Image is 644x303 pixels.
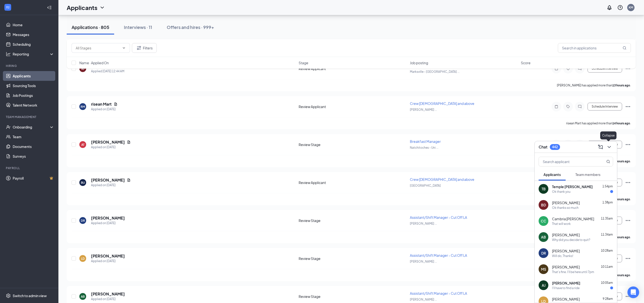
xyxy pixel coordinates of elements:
[598,144,603,150] svg: ComposeMessage
[603,297,613,301] span: 9:28am
[612,273,630,277] b: 20 hours ago
[67,3,97,12] h1: Applicants
[612,197,630,201] b: 17 hours ago
[299,180,407,185] div: Review Applicant
[81,105,85,109] div: RM
[99,5,105,10] svg: ChevronDown
[605,143,613,151] button: ChevronDown
[13,20,54,30] a: Home
[552,206,579,210] div: Ok thanks so much
[601,233,613,236] span: 11:34am
[541,251,546,256] div: DR
[552,270,594,274] div: That’s fine. I’ll be here until 7pm
[132,43,157,53] button: Filter Filters
[557,83,631,87] p: [PERSON_NAME] has applied more than .
[91,139,125,145] h5: [PERSON_NAME]
[542,283,545,288] div: AJ
[552,184,593,189] span: Temple [PERSON_NAME]
[541,219,546,223] div: CC
[625,218,631,223] svg: Ellipses
[127,140,131,144] svg: Document
[601,249,613,252] span: 10:28am
[13,39,54,49] a: Scheduling
[597,143,604,151] button: ComposeMessage
[6,64,53,68] div: Hiring
[6,293,11,298] svg: Settings
[410,291,467,295] span: Assistant/Shift Manager - Cut Off LA
[136,45,142,51] svg: Filter
[552,216,594,221] span: Cambria [PERSON_NAME]
[602,184,613,188] span: 1:54pm
[541,235,546,239] div: AB
[91,291,125,297] h5: [PERSON_NAME]
[552,232,580,237] span: [PERSON_NAME]
[47,5,52,10] svg: Collapse
[91,259,125,264] div: Applied on [DATE]
[410,146,438,149] span: Natchitoches - Uni ...
[6,125,11,129] svg: UserCheck
[601,281,613,285] span: 10:05am
[91,145,131,150] div: Applied on [DATE]
[588,103,622,110] button: Schedule Interview
[410,108,437,111] span: [PERSON_NAME] ...
[167,24,214,30] div: Offers and hires · 999+
[410,184,441,187] span: [GEOGRAPHIC_DATA]
[625,104,631,110] svg: Ellipses
[552,265,580,269] span: [PERSON_NAME]
[299,294,407,299] div: Review Stage
[410,253,467,257] span: Assistant/Shift Manager - Cut Off LA
[539,144,547,150] h3: Chat
[13,125,50,129] div: Onboarding
[612,159,630,163] b: 15 hours ago
[558,43,631,53] input: Search in applications
[552,200,580,205] span: [PERSON_NAME]
[81,219,85,223] div: DR
[627,286,639,298] div: Open Intercom Messenger
[552,254,573,258] div: Will do, Thanks!
[410,298,437,301] span: [PERSON_NAME] ...
[81,294,85,299] div: AB
[13,132,54,142] a: Team
[577,105,583,109] svg: ChatInactive
[91,183,131,188] div: Applied on [DATE]
[552,238,590,242] div: Why did you decide to quit?
[91,177,125,183] h5: [PERSON_NAME]
[552,145,558,149] div: 442
[81,257,85,261] div: LD
[541,267,546,272] div: MS
[612,121,630,125] b: 14 hours ago
[114,102,118,106] svg: Document
[13,81,54,91] a: Sourcing Tools
[13,151,54,161] a: Surveys
[602,201,613,204] span: 1:38pm
[600,131,616,139] div: Collapse
[13,71,54,81] a: Applicants
[299,60,308,65] span: Stage
[79,60,109,65] span: Name · Applied On
[410,101,474,106] span: Crew [DEMOGRAPHIC_DATA] and above
[552,286,580,290] div: I'll have to find a ride
[542,186,546,191] div: TB
[91,221,125,226] div: Applied on [DATE]
[410,60,428,65] span: Job posting
[565,105,571,109] svg: Tag
[623,46,626,50] svg: MagnifyingGlass
[13,30,54,39] a: Messages
[617,5,623,10] svg: QuestionInfo
[122,46,126,50] svg: ChevronDown
[612,83,630,87] b: 13 hours ago
[13,91,54,100] a: Job Postings
[580,141,586,145] svg: PrimaryDot
[552,248,580,253] span: [PERSON_NAME]
[91,101,112,107] h5: risean Mart
[13,293,47,298] div: Switch to admin view
[13,52,55,56] div: Reporting
[91,215,125,221] h5: [PERSON_NAME]
[410,177,474,182] span: Crew [DEMOGRAPHIC_DATA] and above
[552,190,570,194] div: Ok thank you
[552,222,571,226] div: That will work
[91,297,125,302] div: Applied on [DATE]
[299,142,407,147] div: Review Stage
[606,144,612,150] svg: ChevronDown
[91,253,125,259] h5: [PERSON_NAME]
